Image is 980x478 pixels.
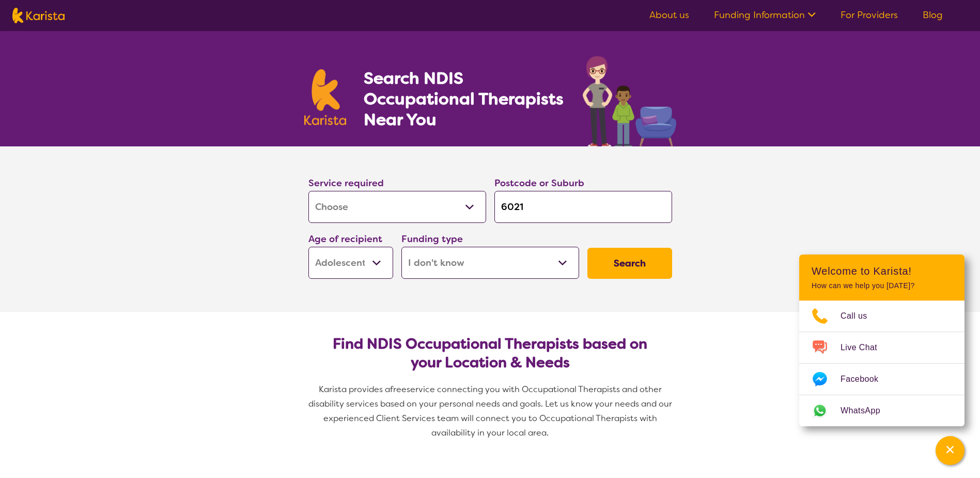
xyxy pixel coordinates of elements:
[317,335,664,372] h2: Find NDIS Occupational Therapists based on your Location & Needs
[12,8,65,23] img: Karista logo
[812,265,952,277] h2: Welcome to Karista!
[308,177,384,189] label: Service required
[494,191,672,223] input: Type
[304,69,347,125] img: Karista logo
[841,403,893,419] span: WhatsApp
[923,9,943,21] a: Blog
[841,308,880,324] span: Call us
[319,384,390,395] span: Karista provides a
[649,9,689,21] a: About us
[799,255,965,426] div: Channel Menu
[812,281,952,290] p: How can we help you [DATE]?
[841,340,890,355] span: Live Chat
[308,384,674,438] span: service connecting you with Occupational Therapists and other disability services based on your p...
[936,436,965,465] button: Channel Menu
[841,9,898,21] a: For Providers
[714,9,816,21] a: Funding Information
[799,301,965,426] ul: Choose channel
[587,248,672,279] button: Search
[841,371,891,387] span: Facebook
[401,233,463,245] label: Funding type
[494,177,584,189] label: Postcode or Suburb
[390,384,407,395] span: free
[364,68,565,130] h1: Search NDIS Occupational Therapists Near You
[308,233,382,245] label: Age of recipient
[583,56,676,146] img: occupational-therapy
[799,395,965,426] a: Web link opens in a new tab.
